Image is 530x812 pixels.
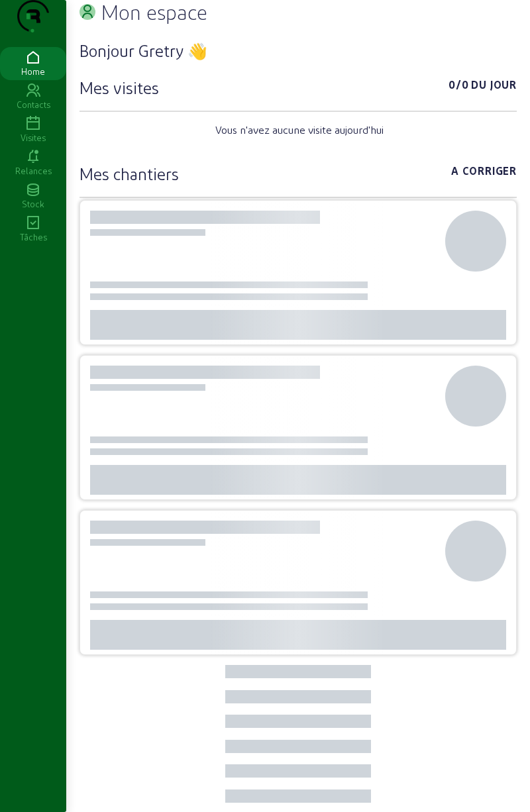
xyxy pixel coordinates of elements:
[451,163,517,184] span: A corriger
[79,163,179,184] h3: Mes chantiers
[79,40,517,61] h3: Bonjour Gretry 👋
[449,77,468,98] span: 0/0
[471,77,517,98] span: Du jour
[215,122,384,138] span: Vous n'avez aucune visite aujourd'hui
[79,77,159,98] h3: Mes visites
